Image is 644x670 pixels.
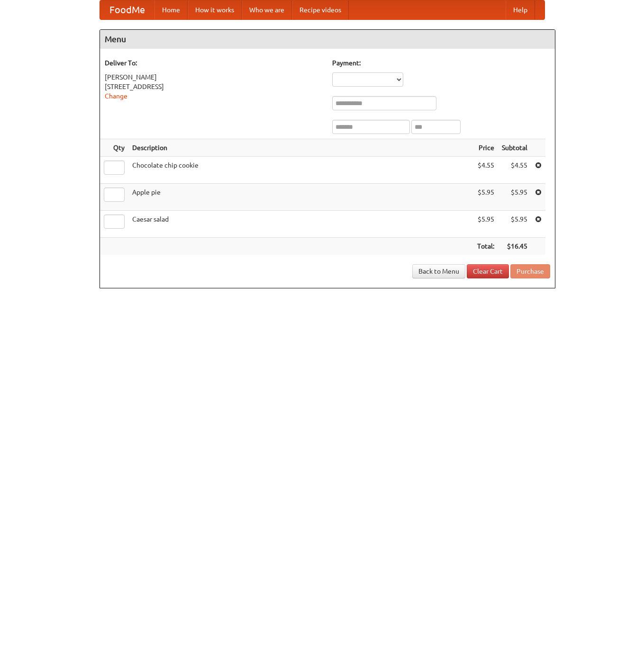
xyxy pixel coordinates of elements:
[128,184,473,211] td: Apple pie
[100,0,154,19] a: FoodMe
[498,139,531,157] th: Subtotal
[105,82,323,91] div: [STREET_ADDRESS]
[332,58,550,68] h5: Payment:
[498,184,531,211] td: $5.95
[100,30,555,49] h4: Menu
[105,72,323,82] div: [PERSON_NAME]
[128,211,473,238] td: Caesar salad
[292,0,349,19] a: Recipe videos
[498,157,531,184] td: $4.55
[467,264,509,278] a: Clear Cart
[473,184,498,211] td: $5.95
[473,139,498,157] th: Price
[473,238,498,255] th: Total:
[473,211,498,238] td: $5.95
[412,264,465,278] a: Back to Menu
[128,139,473,157] th: Description
[100,139,128,157] th: Qty
[128,157,473,184] td: Chocolate chip cookie
[105,58,323,68] h5: Deliver To:
[498,238,531,255] th: $16.45
[498,211,531,238] td: $5.95
[242,0,292,19] a: Who we are
[506,0,535,19] a: Help
[154,0,188,19] a: Home
[105,92,127,100] a: Change
[188,0,242,19] a: How it works
[473,157,498,184] td: $4.55
[510,264,550,278] button: Purchase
